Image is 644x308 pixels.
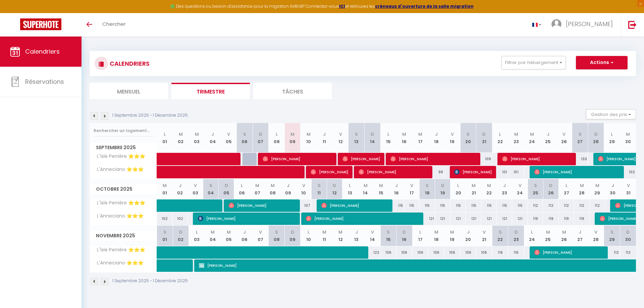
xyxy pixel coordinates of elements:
[296,179,311,199] th: 10
[604,123,620,153] th: 29
[387,229,390,235] abbr: S
[389,179,404,199] th: 16
[472,182,476,189] abbr: M
[476,226,492,246] th: 21
[441,182,444,189] abbr: D
[404,179,420,199] th: 17
[499,229,502,235] abbr: S
[284,226,301,246] th: 09
[528,199,543,212] div: 112
[211,229,215,235] abbr: M
[234,179,250,199] th: 06
[364,182,368,189] abbr: M
[559,212,574,225] div: 119
[594,131,598,137] abbr: D
[157,179,172,199] th: 01
[626,229,630,235] abbr: D
[528,179,543,199] th: 25
[572,123,588,153] th: 27
[483,229,486,235] abbr: V
[375,3,474,9] a: créneaux d'ouverture de la salle migration
[179,229,182,235] abbr: D
[355,131,358,137] abbr: S
[435,199,450,212] div: 115
[412,226,428,246] th: 17
[349,182,351,189] abbr: L
[434,229,438,235] abbr: M
[322,229,326,235] abbr: M
[371,131,374,137] abbr: D
[572,226,588,246] th: 27
[390,152,476,165] span: [PERSON_NAME]
[594,229,597,235] abbr: V
[164,131,166,137] abbr: L
[364,246,380,259] div: 122
[157,123,173,153] th: 01
[579,131,582,137] abbr: S
[562,229,566,235] abbr: M
[420,212,435,225] div: 121
[503,182,506,189] abbr: J
[371,229,374,235] abbr: V
[466,199,481,212] div: 115
[255,182,259,189] abbr: M
[317,226,333,246] th: 11
[519,182,522,189] abbr: V
[342,152,380,165] span: [PERSON_NAME]
[604,246,620,259] div: 112
[91,212,145,220] span: L'Anneciano ⭐⭐⭐
[221,123,237,153] th: 05
[574,179,590,199] th: 28
[108,56,150,71] h3: CALENDRIERS
[476,153,492,165] div: 109
[243,229,246,235] abbr: J
[102,20,125,27] span: Chercher
[512,212,528,225] div: 121
[620,166,636,178] div: 102
[219,179,234,199] th: 05
[543,212,558,225] div: 119
[428,226,444,246] th: 18
[620,246,636,259] div: 112
[604,226,620,246] th: 29
[302,182,305,189] abbr: V
[194,182,197,189] abbr: V
[227,229,231,235] abbr: M
[420,179,435,199] th: 18
[566,20,613,28] span: [PERSON_NAME]
[626,131,630,137] abbr: M
[348,123,365,153] th: 13
[454,166,492,178] span: [PERSON_NAME]
[318,182,321,189] abbr: S
[112,112,188,119] p: 1 Septembre 2025 - 1 Décembre 2025
[301,226,317,246] th: 10
[243,131,246,137] abbr: S
[482,131,486,137] abbr: D
[275,229,278,235] abbr: S
[420,199,435,212] div: 115
[590,199,605,212] div: 112
[333,182,336,189] abbr: D
[332,226,348,246] th: 12
[402,131,406,137] abbr: M
[250,179,265,199] th: 07
[237,123,253,153] th: 06
[444,246,460,259] div: 106
[547,131,549,137] abbr: J
[358,179,373,199] th: 14
[269,226,285,246] th: 08
[253,83,332,99] li: Tâches
[556,226,572,246] th: 26
[342,179,358,199] th: 13
[410,182,413,189] abbr: V
[402,229,406,235] abbr: D
[528,212,543,225] div: 119
[492,246,508,259] div: 116
[373,179,389,199] th: 15
[412,246,428,259] div: 106
[534,246,604,259] span: [PERSON_NAME]
[237,226,253,246] th: 06
[610,229,613,235] abbr: S
[497,212,512,225] div: 121
[444,226,460,246] th: 19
